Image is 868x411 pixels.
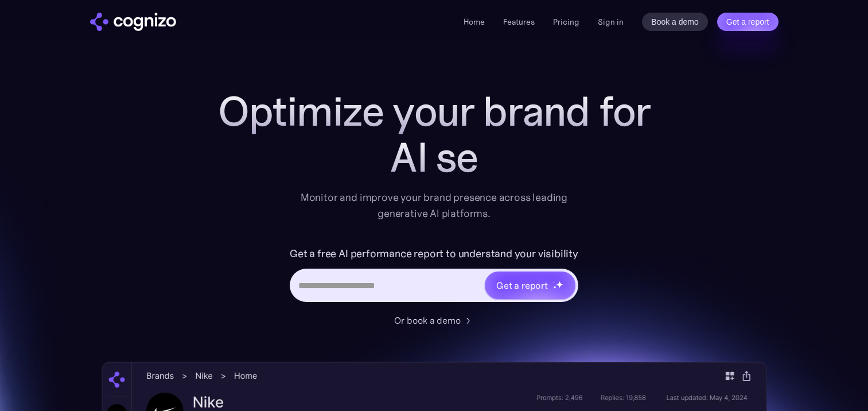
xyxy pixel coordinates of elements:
div: Monitor and improve your brand presence across leading generative AI platforms. [293,189,575,222]
a: Features [503,17,535,27]
img: star [556,281,563,288]
div: Get a report [496,278,548,292]
h1: Optimize your brand for [205,88,664,134]
a: Get a report [717,13,779,31]
a: Or book a demo [394,313,474,327]
a: Book a demo [642,13,708,31]
img: star [553,285,557,289]
a: home [90,13,176,31]
label: Get a free AI performance report to understand your visibility [290,245,578,263]
a: Pricing [553,17,579,27]
img: cognizo logo [90,13,176,31]
a: Home [464,17,485,27]
form: Hero URL Input Form [290,245,578,308]
img: star [553,281,555,283]
div: AI se [205,134,664,180]
a: Get a reportstarstarstar [484,270,577,300]
a: Sign in [598,15,624,29]
div: Or book a demo [394,313,461,327]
